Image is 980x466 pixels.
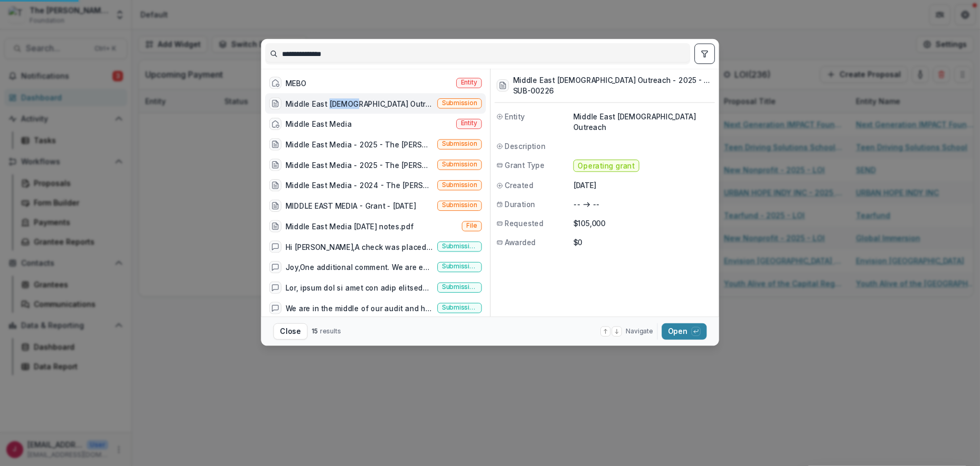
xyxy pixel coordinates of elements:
p: $105,000 [573,218,713,228]
span: Entity [505,111,525,122]
span: Entity [461,79,477,86]
span: Submission comment [442,284,477,291]
span: Awarded [505,237,536,247]
span: File [466,222,477,229]
div: Middle East [DEMOGRAPHIC_DATA] Outreach - 2025 - Application [286,98,434,108]
span: Submission comment [442,243,477,250]
div: MEBO [286,78,307,88]
div: Middle East Media [286,118,352,129]
span: Submission [442,202,477,209]
div: Middle East Media - 2025 - The [PERSON_NAME] Foundation Grant Proposal Application [286,160,434,170]
span: Navigate [626,327,653,336]
span: Submission [442,141,477,148]
button: Close [274,323,308,340]
span: Operating grant [578,162,634,170]
div: Hi [PERSON_NAME],A check was placed in the mail this morning to Middle East Media for $95,000 fro... [286,241,434,251]
h3: SUB-00226 [513,86,713,96]
div: Lor, ipsum dol si amet con adip elitsedd, eiusmodte inc utlabo! E doloremag ali eni admini veni q... [286,282,434,293]
span: Submission comment [442,304,477,311]
button: toggle filters [694,43,715,64]
span: Requested [505,218,544,228]
div: We are in the middle of our audit and hope to have updated financials in a few weeks time. [286,303,434,313]
span: Entity [461,120,477,127]
span: Duration [505,199,535,210]
span: Submission comment [442,263,477,271]
span: Description [505,141,545,151]
p: [DATE] [573,180,713,191]
div: MIDDLE EAST MEDIA - Grant - [DATE] [286,200,416,211]
span: results [320,328,341,335]
p: -- [573,199,581,210]
span: Submission [442,181,477,189]
span: Submission [442,161,477,168]
div: Joy,One additional comment. We are expecting an increase in the opportunities to "grow the [DEMOG... [286,262,434,272]
h3: Middle East [DEMOGRAPHIC_DATA] Outreach - 2025 - Application [513,74,713,85]
div: Middle East Media [DATE] notes.pdf [286,221,414,231]
p: Middle East [DEMOGRAPHIC_DATA] Outreach [573,111,713,133]
p: -- [593,199,600,210]
p: $0 [573,237,713,247]
button: Open [662,323,706,340]
span: Created [505,180,533,191]
div: Middle East Media - 2025 - The [PERSON_NAME] Foundation Grant Proposal Application [286,139,434,150]
span: Submission [442,99,477,107]
span: Grant Type [505,160,544,170]
span: 15 [312,328,318,335]
div: Middle East Media - 2024 - The [PERSON_NAME] Foundation Grant Proposal Application [286,180,434,190]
